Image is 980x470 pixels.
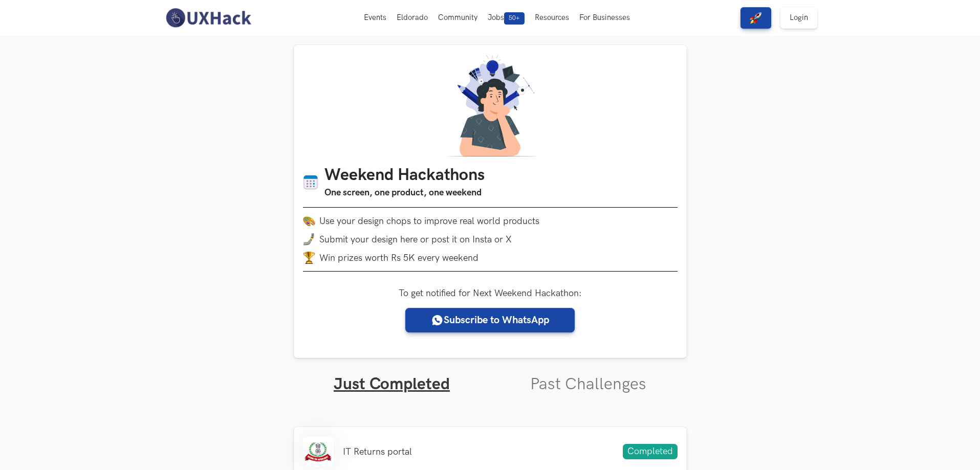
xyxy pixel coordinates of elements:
li: IT Returns portal [343,446,412,457]
span: Submit your design here or post it on Insta or X [319,234,512,245]
img: Calendar icon [303,174,318,190]
img: trophy.png [303,252,315,264]
a: Just Completed [334,374,450,394]
ul: Tabs Interface [294,358,687,394]
label: To get notified for Next Weekend Hackathon: [399,288,582,299]
img: palette.png [303,215,315,227]
img: UXHack-logo.png [163,7,254,29]
span: 50+ [504,12,525,25]
img: A designer thinking [441,54,539,156]
a: Subscribe to WhatsApp [405,308,575,332]
li: Win prizes worth Rs 5K every weekend [303,252,678,264]
a: Login [780,7,817,29]
img: rocket [750,12,762,24]
li: Use your design chops to improve real world products [303,215,678,227]
img: mobile-in-hand.png [303,233,315,245]
a: Past Challenges [530,374,646,394]
h1: Weekend Hackathons [324,166,485,186]
h3: One screen, one product, one weekend [324,186,485,200]
span: Completed [623,444,678,459]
